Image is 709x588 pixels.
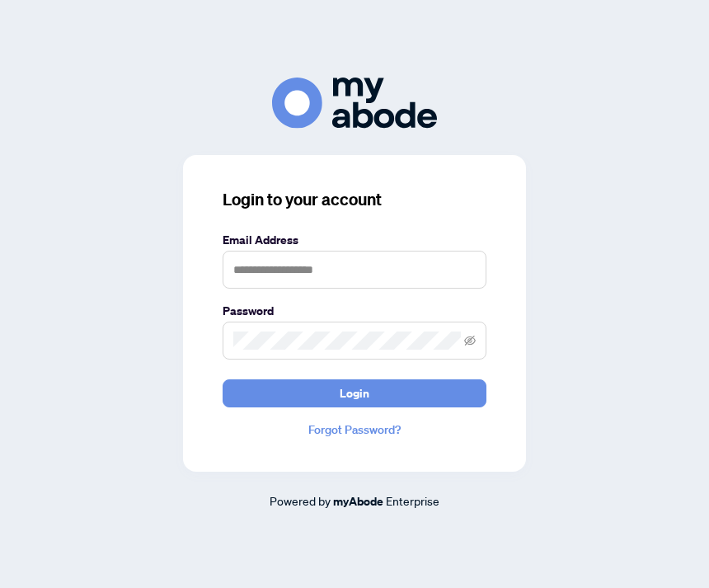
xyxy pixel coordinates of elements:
[340,380,369,407] span: Login
[223,302,486,320] label: Password
[333,492,383,510] a: myAbode
[223,231,486,249] label: Email Address
[223,379,486,407] button: Login
[270,493,331,508] span: Powered by
[223,421,486,439] a: Forgot Password?
[464,335,476,346] span: eye-invisible
[272,78,437,128] img: ma-logo
[386,493,439,508] span: Enterprise
[223,188,486,211] h3: Login to your account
